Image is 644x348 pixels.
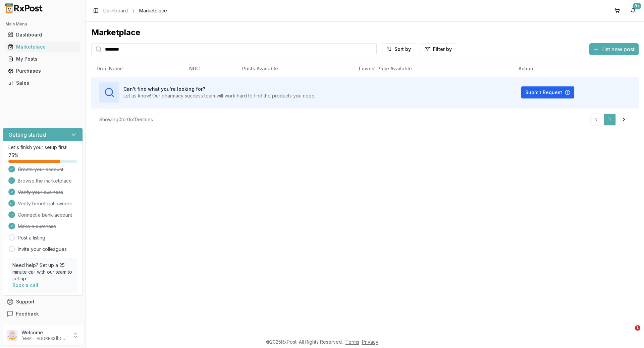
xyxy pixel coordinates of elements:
[103,7,167,14] nav: breadcrumb
[433,46,452,53] span: Filter by
[18,178,72,184] span: Browse the marketplace
[3,42,83,52] button: Marketplace
[184,61,237,77] th: NDC
[3,296,83,308] button: Support
[513,61,639,77] th: Action
[12,262,73,282] p: Need help? Set up a 25 minute call with our team to set up.
[123,86,316,92] h3: Can't find what you're looking for?
[18,223,56,230] span: Make a purchase
[3,29,83,40] button: Dashboard
[8,44,77,50] div: Marketplace
[91,61,184,77] th: Drug Name
[362,339,378,345] a: Privacy
[21,329,68,336] p: Welcome
[5,65,80,77] a: Purchases
[18,166,63,173] span: Create your account
[8,131,46,139] h3: Getting started
[621,325,637,341] iframe: Intercom live chat
[21,336,68,341] p: [EMAIL_ADDRESS][DOMAIN_NAME]
[12,282,38,288] a: Book a call
[601,45,635,53] span: List new post
[8,152,18,159] span: 75 %
[123,92,316,99] p: Let us know! Our pharmacy success team will work hard to find the products you need.
[354,61,513,77] th: Lowest Price Available
[3,78,83,88] button: Sales
[5,53,80,65] a: My Posts
[8,144,77,151] p: Let's finish your setup first!
[633,3,641,9] div: 9+
[8,56,77,62] div: My Posts
[3,66,83,76] button: Purchases
[3,308,83,320] button: Feedback
[18,234,45,241] a: Post a listing
[617,114,631,126] a: Go to next page
[3,54,83,64] button: My Posts
[589,47,639,53] a: List new post
[635,325,640,331] span: 1
[5,21,80,27] h2: Main Menu
[103,7,128,14] a: Dashboard
[18,246,67,253] a: Invite your colleagues
[394,46,411,53] span: Sort by
[345,339,359,345] a: Terms
[18,212,72,218] span: Connect a bank account
[91,27,639,38] div: Marketplace
[8,68,77,74] div: Purchases
[421,43,456,55] button: Filter by
[521,86,574,98] button: Submit Request
[8,80,77,86] div: Sales
[139,7,167,14] span: Marketplace
[8,31,77,38] div: Dashboard
[628,5,639,16] button: 9+
[382,43,415,55] button: Sort by
[237,61,354,77] th: Posts Available
[16,310,39,317] span: Feedback
[18,200,72,207] span: Verify beneficial owners
[590,114,631,126] nav: pagination
[5,29,80,41] a: Dashboard
[604,114,616,126] a: 1
[5,77,80,89] a: Sales
[5,41,80,53] a: Marketplace
[589,43,639,55] button: List new post
[3,3,46,13] img: RxPost Logo
[99,116,153,123] div: Showing 0 to 0 of 0 entries
[7,330,17,341] img: User avatar
[18,189,63,196] span: Verify your business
